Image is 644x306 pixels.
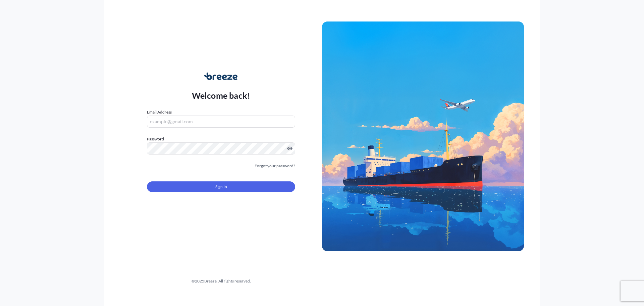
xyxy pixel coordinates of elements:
label: Password [147,136,295,142]
img: Ship illustration [322,21,524,251]
button: Show password [287,146,292,151]
input: example@gmail.com [147,116,295,128]
span: Sign In [215,183,227,190]
div: © 2025 Breeze. All rights reserved. [120,278,322,285]
label: Email Address [147,109,172,116]
a: Forgot your password? [255,163,295,169]
p: Welcome back! [192,90,251,101]
button: Sign In [147,181,295,192]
